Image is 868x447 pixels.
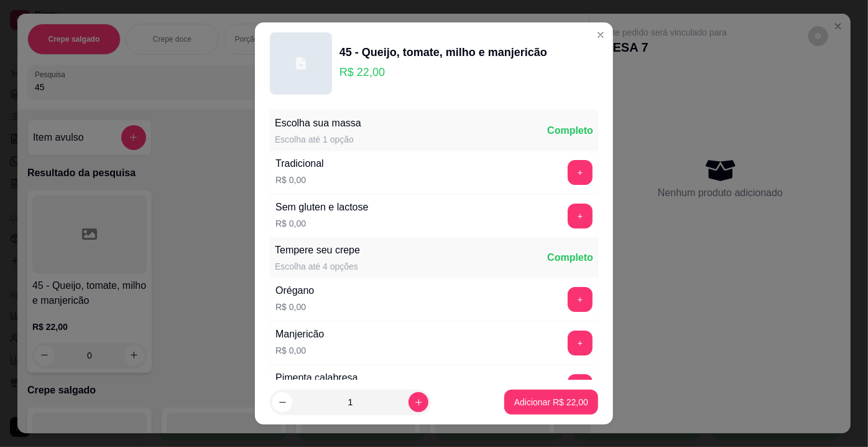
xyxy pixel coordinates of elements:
p: R$ 0,00 [275,217,368,230]
div: Completo [547,123,593,138]
p: R$ 22,00 [339,64,547,81]
button: add [568,331,593,355]
button: add [568,204,593,228]
div: 45 - Queijo, tomate, milho e manjericão [339,44,547,61]
button: add [568,374,593,399]
div: Pimenta calabresa [275,370,358,385]
div: Escolha sua massa [275,116,361,131]
div: Sem gluten e lactose [275,200,368,215]
button: increase-product-quantity [409,392,428,412]
div: Escolha até 1 opção [275,133,361,146]
p: R$ 0,00 [275,344,324,357]
div: Orégano [275,283,314,298]
button: add [568,287,593,312]
button: Close [591,25,611,45]
div: Tempere seu crepe [275,243,360,258]
div: Completo [547,250,593,265]
p: R$ 0,00 [275,174,324,186]
button: add [568,160,593,185]
p: R$ 0,00 [275,301,314,313]
div: Escolha até 4 opções [275,260,360,273]
button: decrease-product-quantity [272,392,292,412]
button: Adicionar R$ 22,00 [504,390,598,415]
p: Adicionar R$ 22,00 [514,396,588,408]
div: Tradicional [275,156,324,171]
div: Manjericão [275,327,324,342]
